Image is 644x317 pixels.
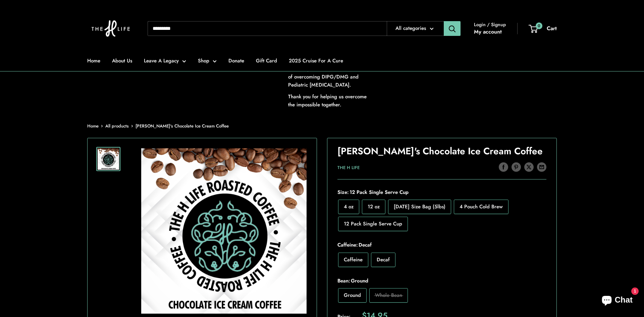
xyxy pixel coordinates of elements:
[148,21,387,36] input: Search...
[377,256,390,263] span: Decaf
[98,148,119,170] img: David Jr.'s Chocolate Ice Cream Coffee
[337,276,546,285] span: Bean:
[524,162,534,172] a: Tweet on Twitter
[375,292,402,299] span: Whole Bean
[87,56,100,65] a: Home
[338,288,367,303] label: Ground
[394,203,445,210] span: [DATE] Size Bag (5lbs)
[350,277,368,284] span: Ground
[512,162,521,172] a: Pin on Pinterest
[338,253,368,267] label: Caffeine
[87,122,229,130] nav: Breadcrumb
[474,20,506,29] span: Login / Signup
[474,27,502,37] a: My account
[596,290,639,312] inbox-online-store-chat: Shopify online store chat
[344,220,402,227] span: 12 Pack Single Serve Cup
[344,292,361,299] span: Ground
[529,23,557,34] a: 0 Cart
[228,56,244,65] a: Donate
[444,21,461,36] button: Search
[371,253,395,267] label: Decaf
[136,123,229,129] span: [PERSON_NAME]'s Chocolate Ice Cream Coffee
[288,93,372,109] p: Thank you for helping us overcome the impossible together.
[337,240,546,250] span: Caffeine:
[289,56,343,65] a: 2025 Cruise For A Cure
[349,189,409,196] span: 12 Pack Single Serve Cup
[337,164,360,171] a: The H Life
[454,200,508,214] label: 4 Pouch Cold Brew
[368,203,380,210] span: 12 oz
[338,200,359,214] label: 4 oz
[499,162,508,172] a: Share on Facebook
[537,162,546,172] a: Share by email
[141,148,307,314] img: David Jr.'s Chocolate Ice Cream Coffee
[338,217,408,231] label: 12 Pack Single Serve Cup
[358,241,372,249] span: Decaf
[112,56,132,65] a: About Us
[344,256,363,263] span: Caffeine
[198,56,217,65] a: Shop
[288,57,372,89] p: Every purchase made at The H Life, is directly invested into our mission of overcoming DIPG/DMG a...
[337,145,546,158] h1: [PERSON_NAME]'s Chocolate Ice Cream Coffee
[536,22,542,29] span: 0
[337,188,546,197] span: Size:
[256,56,277,65] a: Gift Card
[369,288,408,303] label: Whole Bean
[144,56,186,65] a: Leave A Legacy
[344,203,354,210] span: 4 oz
[362,200,385,214] label: 12 oz
[547,24,557,32] span: Cart
[388,200,451,214] label: Monday Size Bag (5lbs)
[460,203,503,210] span: 4 Pouch Cold Brew
[105,123,129,129] a: All products
[87,7,134,50] img: The H Life
[87,123,99,129] a: Home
